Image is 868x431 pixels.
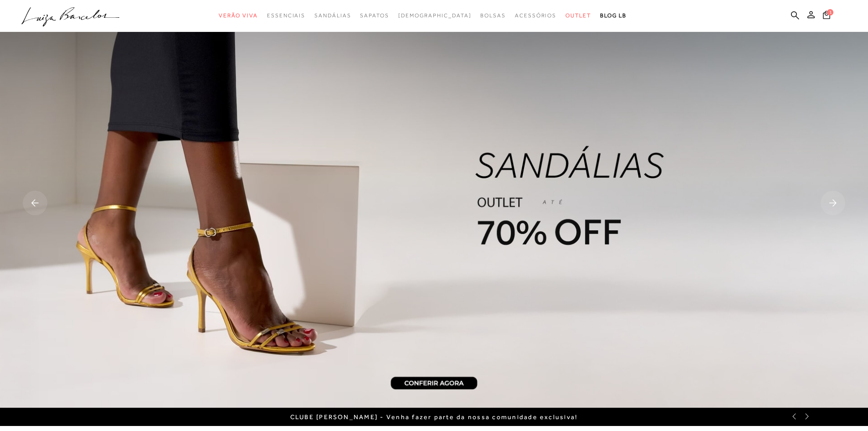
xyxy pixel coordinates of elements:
[290,413,578,421] a: CLUBE [PERSON_NAME] - Venha fazer parte da nossa comunidade exclusiva!
[600,7,627,24] a: BLOG LB
[219,7,258,24] a: categoryNavScreenReaderText
[314,12,351,19] span: Sandálias
[267,12,305,19] span: Essenciais
[565,7,591,24] a: categoryNavScreenReaderText
[515,7,556,24] a: categoryNavScreenReaderText
[480,12,506,19] span: Bolsas
[314,7,351,24] a: categoryNavScreenReaderText
[360,7,389,24] a: categoryNavScreenReaderText
[820,10,833,22] button: 1
[360,12,389,19] span: Sapatos
[267,7,305,24] a: categoryNavScreenReaderText
[827,9,833,16] span: 1
[398,7,472,24] a: noSubCategoriesText
[398,12,472,19] span: [DEMOGRAPHIC_DATA]
[515,12,556,19] span: Acessórios
[600,12,627,19] span: BLOG LB
[219,12,258,19] span: Verão Viva
[565,12,591,19] span: Outlet
[480,7,506,24] a: categoryNavScreenReaderText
